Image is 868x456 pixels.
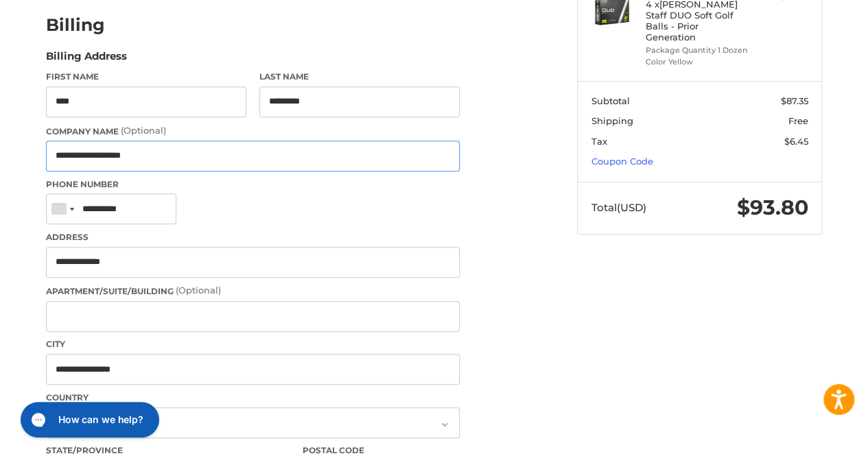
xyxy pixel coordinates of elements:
li: Package Quantity 1 Dozen [646,45,751,56]
label: Last Name [259,71,460,83]
small: (Optional) [121,125,166,136]
iframe: Gorgias live chat messenger [14,397,163,442]
h2: Billing [46,14,126,36]
label: First Name [46,71,246,83]
label: Apartment/Suite/Building [46,284,460,298]
label: Company Name [46,124,460,138]
label: Address [46,231,460,243]
legend: Billing Address [46,49,127,71]
span: Shipping [591,115,633,126]
span: Free [788,115,808,126]
label: City [46,338,460,350]
iframe: Google Customer Reviews [755,419,868,456]
label: Country [46,392,460,404]
span: Total (USD) [591,201,646,214]
span: Tax [591,136,607,147]
span: $93.80 [737,195,808,220]
span: $87.35 [781,95,808,106]
label: Phone Number [46,178,460,191]
span: $6.45 [784,136,808,147]
a: Coupon Code [591,156,653,167]
span: Subtotal [591,95,630,106]
small: (Optional) [176,285,221,296]
li: Color Yellow [646,56,751,68]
